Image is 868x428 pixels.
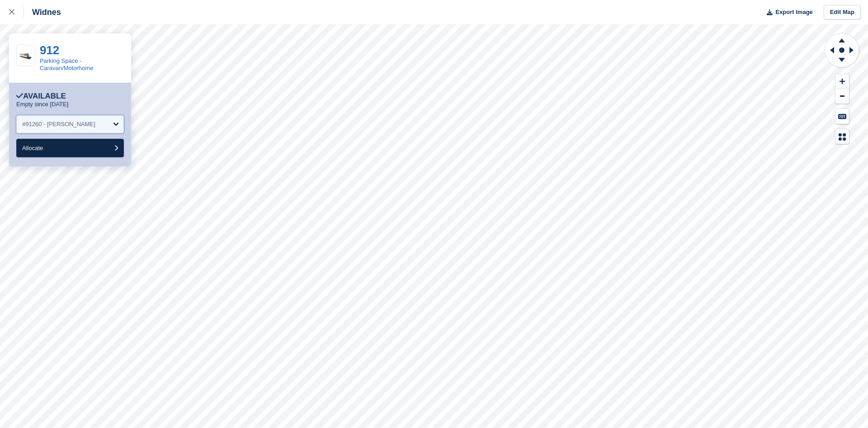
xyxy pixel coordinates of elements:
[16,92,66,101] div: Available
[22,120,95,129] div: #91260 - [PERSON_NAME]
[16,139,124,157] button: Allocate
[835,74,849,89] button: Zoom In
[835,109,849,124] button: Keyboard Shortcuts
[761,5,813,20] button: Export Image
[40,43,59,57] a: 912
[17,50,35,60] img: widpark.jpg
[40,57,94,71] a: Parking Space - Caravan/Motorhome
[824,5,861,20] a: Edit Map
[835,89,849,104] button: Zoom Out
[775,8,812,17] span: Export Image
[24,7,61,18] div: Widnes
[835,129,849,144] button: Map Legend
[22,145,43,151] span: Allocate
[16,101,68,108] p: Empty since [DATE]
